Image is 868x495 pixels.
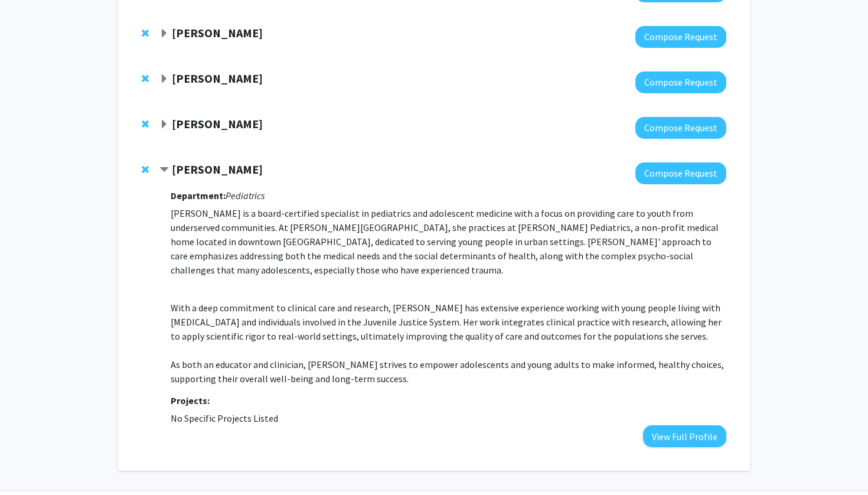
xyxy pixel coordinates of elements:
i: Pediatrics [226,190,265,201]
span: No Specific Projects Listed [171,412,278,424]
strong: Department: [171,190,226,201]
button: View Full Profile [643,425,726,447]
p: As both an educator and clinician, [PERSON_NAME] strives to empower adolescents and young adults ... [171,357,726,386]
span: Remove Bruce Berkowitz from bookmarks [142,119,149,129]
strong: [PERSON_NAME] [172,25,263,40]
button: Compose Request to Hilary Marusak [635,71,726,93]
span: Contract Laura Benjamins Bookmark [159,165,169,175]
span: Remove Hilary Marusak from bookmarks [142,74,149,83]
strong: Projects: [171,395,210,406]
p: [PERSON_NAME] is a board-certified specialist in pediatrics and adolescent medicine with a focus ... [171,206,726,277]
button: Compose Request to Bruce Berkowitz [635,117,726,139]
span: Remove Laura Benjamins from bookmarks [142,165,149,174]
iframe: Chat [9,442,50,486]
span: Expand David Kessel Bookmark [159,29,169,38]
button: Compose Request to Laura Benjamins [635,162,726,184]
strong: [PERSON_NAME] [172,71,263,86]
strong: [PERSON_NAME] [172,162,263,177]
span: Expand Bruce Berkowitz Bookmark [159,120,169,129]
strong: [PERSON_NAME] [172,116,263,131]
span: Expand Hilary Marusak Bookmark [159,74,169,84]
span: Remove David Kessel from bookmarks [142,28,149,38]
div: With a deep commitment to clinical care and research, [PERSON_NAME] has extensive experience work... [171,301,726,343]
button: Compose Request to David Kessel [635,26,726,48]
